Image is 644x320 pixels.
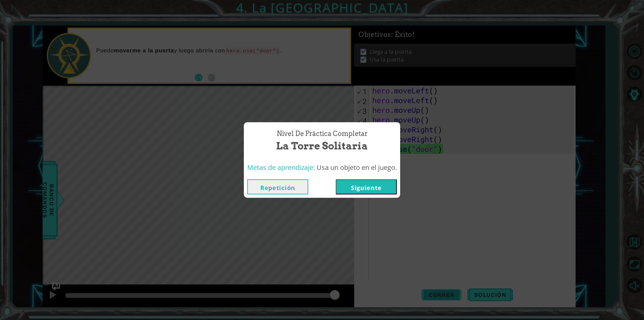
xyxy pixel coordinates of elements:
[277,129,368,139] span: Nivel de Práctica Completar
[247,179,308,194] button: Repetición
[247,163,315,172] span: Metas de aprendizaje:
[336,179,397,194] button: Siguiente
[276,139,368,153] span: La Torre Solitaria
[317,163,397,172] span: Usa un objeto en el juego.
